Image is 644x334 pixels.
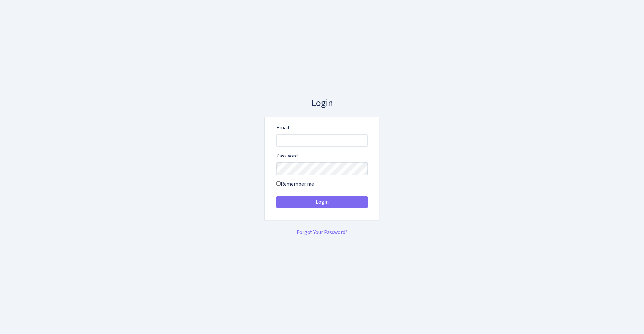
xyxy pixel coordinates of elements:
[276,152,298,160] label: Password
[264,98,379,109] h3: Login
[276,196,368,208] button: Login
[276,181,281,186] input: Remember me
[297,229,347,236] a: Forgot Your Password?
[276,124,289,132] label: Email
[276,180,314,188] label: Remember me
